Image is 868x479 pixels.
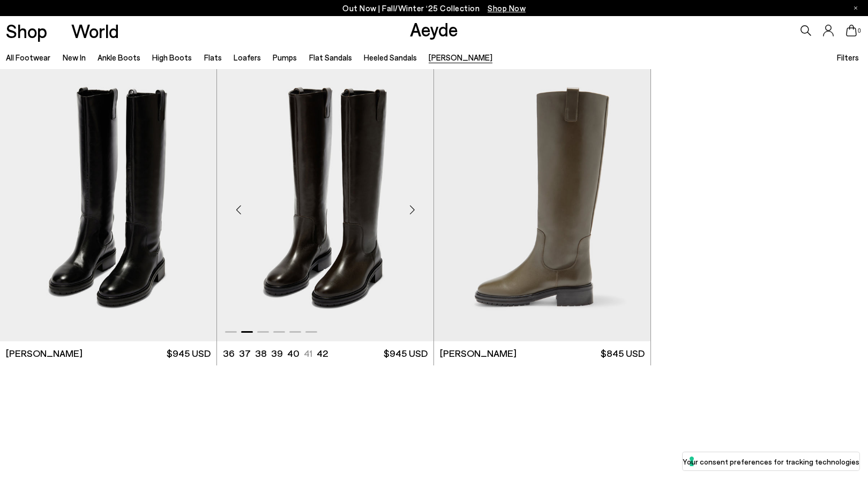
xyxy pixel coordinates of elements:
[434,69,650,341] a: Next slide Previous slide
[217,69,433,341] img: Henry Knee-High Boots
[217,341,433,365] a: 36 37 38 39 40 41 42 $945 USD
[223,347,325,360] ul: variant
[434,69,650,341] img: Henry Knee-High Boots
[217,69,433,341] a: Next slide Previous slide
[239,347,251,360] li: 37
[683,456,859,467] label: Your consent preferences for tracking technologies
[317,347,328,360] li: 42
[63,53,86,62] a: New In
[98,53,140,62] a: Ankle Boots
[234,53,261,62] a: Loafers
[273,53,297,62] a: Pumps
[440,347,517,360] span: [PERSON_NAME]
[837,53,859,62] span: Filters
[152,53,192,62] a: High Boots
[287,347,300,360] li: 40
[167,347,211,360] span: $945 USD
[429,53,492,62] a: [PERSON_NAME]
[857,28,862,34] span: 0
[434,341,650,365] a: [PERSON_NAME] $845 USD
[271,347,283,360] li: 39
[71,21,119,40] a: World
[6,53,50,62] a: All Footwear
[255,347,267,360] li: 38
[309,53,352,62] a: Flat Sandals
[6,347,83,360] span: [PERSON_NAME]
[396,193,428,226] div: Next slide
[434,69,650,341] div: 1 / 6
[223,347,235,360] li: 36
[342,2,526,15] p: Out Now | Fall/Winter ‘25 Collection
[384,347,428,360] span: $945 USD
[410,18,458,40] a: Aeyde
[204,53,222,62] a: Flats
[488,3,526,13] span: Navigate to /collections/new-in
[364,53,417,62] a: Heeled Sandals
[601,347,645,360] span: $845 USD
[683,452,859,470] button: Your consent preferences for tracking technologies
[217,69,433,341] div: 2 / 6
[6,21,47,40] a: Shop
[846,25,857,36] a: 0
[222,193,255,226] div: Previous slide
